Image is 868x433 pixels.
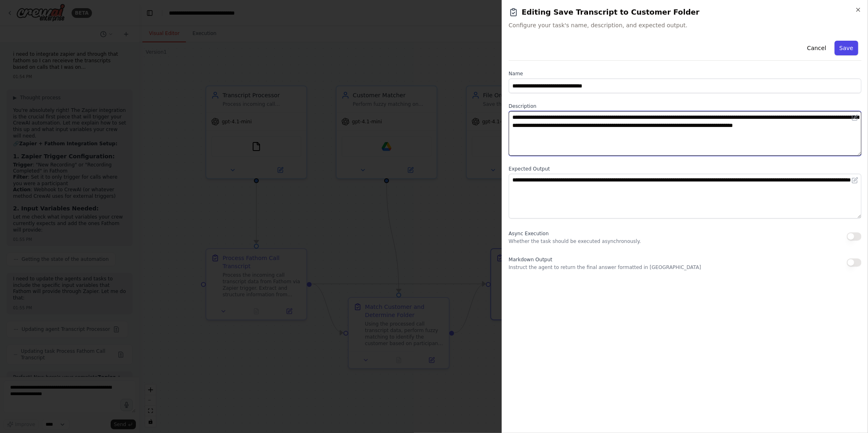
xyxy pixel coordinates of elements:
label: Description [509,103,861,109]
p: Instruct the agent to return the final answer formatted in [GEOGRAPHIC_DATA] [509,264,701,271]
button: Save [835,41,858,55]
span: Markdown Output [509,257,552,262]
button: Open in editor [850,113,860,122]
h2: Editing Save Transcript to Customer Folder [509,7,861,18]
label: Expected Output [509,166,861,172]
button: Cancel [802,41,831,55]
p: Whether the task should be executed asynchronously. [509,238,641,245]
span: Async Execution [509,231,549,236]
button: Open in editor [850,175,860,185]
label: Name [509,70,861,77]
span: Configure your task's name, description, and expected output. [509,21,861,29]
